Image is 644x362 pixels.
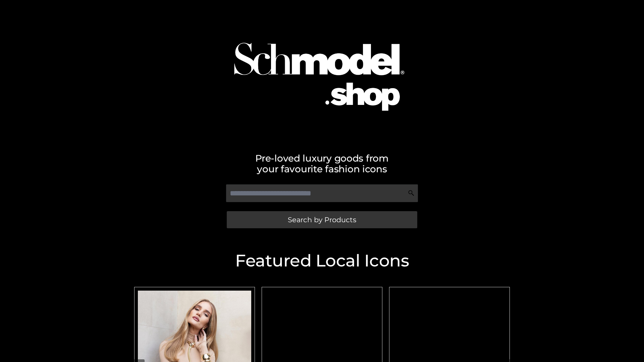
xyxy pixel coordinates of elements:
h2: Pre-loved luxury goods from your favourite fashion icons [131,153,513,174]
span: Search by Products [288,216,356,223]
img: Search Icon [408,190,415,196]
h2: Featured Local Icons​ [131,252,513,269]
a: Search by Products [227,211,417,228]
